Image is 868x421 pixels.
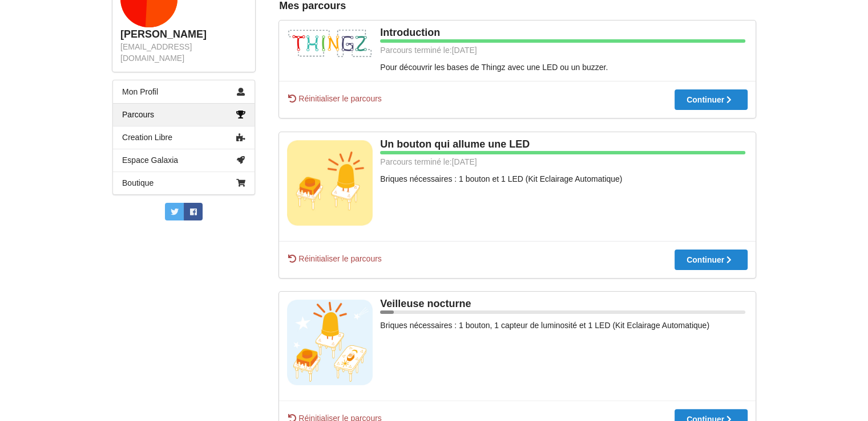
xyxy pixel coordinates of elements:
div: Continuer [687,256,736,264]
div: Parcours terminé le: [DATE] [287,44,745,56]
div: Continuer [687,96,736,104]
div: [PERSON_NAME] [120,28,247,41]
div: Parcours terminé le: [DATE] [287,156,745,167]
button: Continuer [675,89,748,110]
div: Introduction [287,26,748,39]
span: Réinitialiser le parcours [287,93,382,104]
a: Creation Libre [113,126,255,149]
div: Briques nécessaires : 1 bouton, 1 capteur de luminosité et 1 LED (Kit Eclairage Automatique) [287,320,748,331]
div: Pour découvrir les bases de Thingz avec une LED ou un buzzer. [287,62,748,73]
a: Parcours [113,103,255,126]
a: Boutique [113,171,255,194]
img: bouton_led.jpg [287,140,373,226]
div: Briques nécessaires : 1 bouton et 1 LED (Kit Eclairage Automatique) [287,173,748,185]
a: Mon Profil [113,80,255,103]
button: Continuer [675,250,748,270]
img: thingz_logo.png [287,28,373,59]
div: [EMAIL_ADDRESS][DOMAIN_NAME] [120,41,247,64]
img: veilleuse+led+pcb+ok.jpg [287,300,373,385]
div: Un bouton qui allume une LED [287,138,748,151]
span: Réinitialiser le parcours [287,253,382,264]
div: Veilleuse nocturne [287,297,748,310]
a: Espace Galaxia [113,149,255,171]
